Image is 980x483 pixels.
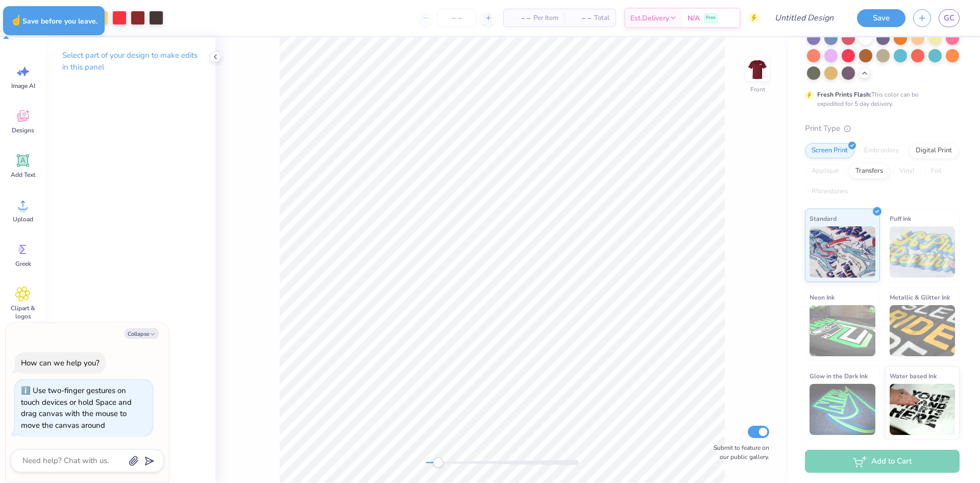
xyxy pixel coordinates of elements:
span: Water based Ink [890,371,937,381]
button: Collapse [125,328,159,339]
span: GC [944,12,954,24]
div: Accessibility label [433,457,443,468]
span: Puff Ink [890,213,911,224]
span: – – [510,13,530,24]
div: Screen Print [805,143,854,158]
span: Standard [810,213,837,224]
img: Water based Ink [890,384,955,435]
p: Select part of your design to make edits in this panel [62,50,199,73]
img: Glow in the Dark Ink [810,384,875,435]
strong: Fresh Prints Flash: [817,90,871,99]
div: This color can be expedited for 5 day delivery. [817,90,943,108]
div: Transfers [849,164,890,179]
span: Greek [15,260,31,268]
img: Neon Ink [810,305,875,356]
span: Clipart & logos [6,304,40,320]
img: Front [747,59,768,80]
button: Save [857,9,905,27]
span: Upload [13,215,33,223]
span: Free [706,14,716,21]
div: How can we help you? [21,358,100,368]
span: Total [594,13,609,24]
div: Foil [924,164,948,179]
span: Glow in the Dark Ink [810,371,868,381]
div: Digital Print [909,143,959,158]
span: Neon Ink [810,292,835,303]
span: Designs [12,126,34,134]
label: Submit to feature on our public gallery. [708,443,769,462]
span: N/A [688,13,700,24]
div: Rhinestones [805,184,854,199]
input: Untitled Design [767,8,842,28]
span: Add Text [11,171,35,179]
div: Use two-finger gestures on touch devices or hold Space and drag canvas with the mouse to move the... [21,385,132,430]
span: Est. Delivery [630,13,669,24]
span: Per Item [533,13,558,24]
span: Metallic & Glitter Ink [890,292,950,303]
span: – – [571,13,591,24]
div: Front [750,85,765,94]
span: Image AI [11,82,35,90]
div: Vinyl [893,164,921,179]
a: GC [939,9,960,27]
div: Embroidery [857,143,906,158]
img: Standard [810,226,875,278]
div: Print Type [805,123,960,134]
img: Metallic & Glitter Ink [890,305,955,356]
div: Applique [805,164,846,179]
input: – – [437,9,477,27]
img: Puff Ink [890,226,955,278]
